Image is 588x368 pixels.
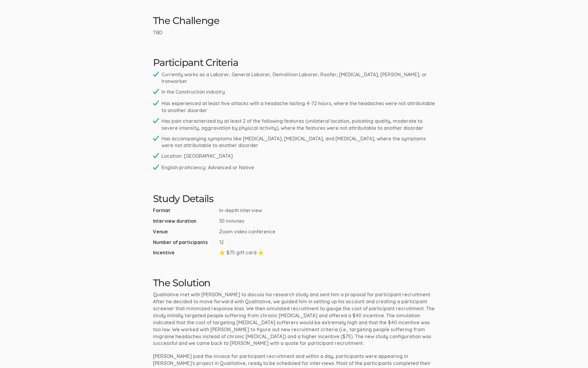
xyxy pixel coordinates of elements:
[153,291,435,347] p: Qualitative met with [PERSON_NAME] to discuss his research study and sent him a proposal for part...
[219,207,262,214] span: In-depth interview
[153,164,435,172] li: English proficiency: Advanced or Native
[153,135,435,149] li: Has accompanying symptoms like [MEDICAL_DATA], [MEDICAL_DATA], and [MEDICAL_DATA], where the symp...
[153,15,435,26] h2: The Challenge
[219,228,275,235] span: Zoom video conference
[153,118,435,132] li: Has pain characterized by at least 2 of the following features (unilateral location, pulsating qu...
[153,207,217,214] span: Format
[219,239,224,246] span: 12
[558,339,588,368] iframe: Chat Widget
[153,71,435,85] li: Currently works as a Laborer, General Laborer, Demolition Laborer, Roofer, [MEDICAL_DATA], [PERSO...
[153,218,217,225] span: Interview duration
[219,249,264,256] span: ⭐ $75 gift card ⭐
[153,239,217,246] span: Number of participants
[153,88,435,96] li: In the Construction industry
[153,249,217,256] span: Incentive
[153,277,435,288] h2: The Solution
[153,29,435,36] p: TBD
[153,153,435,160] li: Location: [GEOGRAPHIC_DATA]
[153,228,217,235] span: Venue
[153,193,435,204] h2: Study Details
[219,218,244,225] span: 30 minutes
[153,100,435,114] li: Has experienced at least five attacks with a headache lasting 4-72 hours, where the headaches wer...
[153,57,435,68] h2: Participant Criteria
